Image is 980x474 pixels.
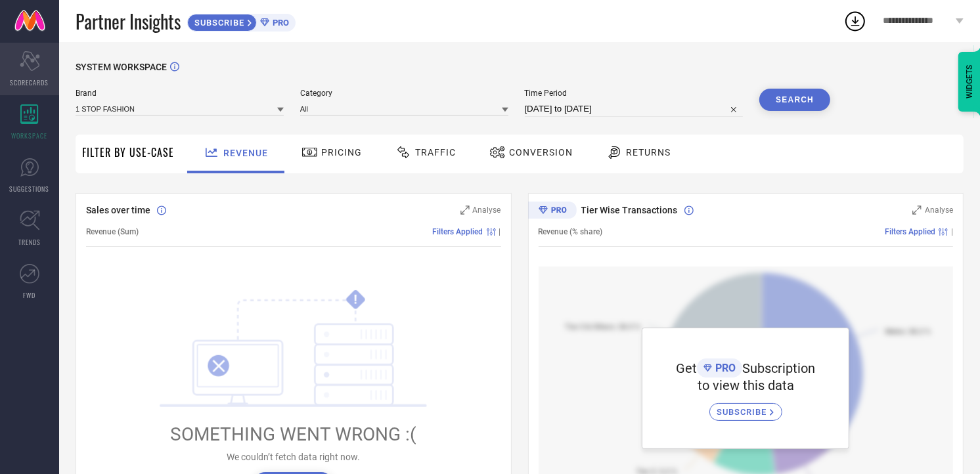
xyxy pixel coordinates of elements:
span: Filters Applied [885,227,935,236]
span: PRO [712,362,736,374]
tspan: ! [354,292,357,307]
input: Select time period [525,101,744,117]
div: Open download list [843,9,867,33]
span: SUGGESTIONS [10,184,50,194]
div: Premium [528,202,577,221]
button: Search [759,89,830,111]
span: Revenue (% share) [539,227,603,236]
a: SUBSCRIBEPRO [187,11,296,32]
span: We couldn’t fetch data right now. [227,452,360,462]
span: Get [676,360,697,376]
span: | [499,227,501,236]
span: Revenue [223,148,268,158]
span: SCORECARDS [11,77,49,87]
span: Partner Insights [76,8,181,35]
span: Filter By Use-Case [82,144,174,160]
span: SYSTEM WORKSPACE [76,62,167,72]
span: Tier Wise Transactions [581,205,678,215]
span: PRO [269,18,289,28]
span: Filters Applied [433,227,483,236]
span: Brand [76,89,284,98]
a: SUBSCRIBE [709,393,782,421]
span: | [951,227,953,236]
span: Sales over time [86,205,150,215]
span: Pricing [321,147,362,158]
span: Traffic [415,147,456,158]
span: WORKSPACE [12,131,48,140]
span: Time Period [525,89,744,98]
span: Analyse [925,205,953,215]
svg: Zoom [460,205,470,215]
svg: Zoom [912,205,922,215]
span: FWD [24,290,36,300]
span: TRENDS [18,237,41,247]
span: SUBSCRIBE [717,407,770,417]
span: SUBSCRIBE [188,18,248,28]
span: Revenue (Sum) [86,227,139,236]
span: to view this data [698,377,794,393]
span: Category [300,89,508,98]
span: Conversion [509,147,573,158]
span: SOMETHING WENT WRONG :( [170,423,416,445]
span: Subscription [742,360,815,376]
span: Analyse [473,205,501,215]
span: Returns [626,147,671,158]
